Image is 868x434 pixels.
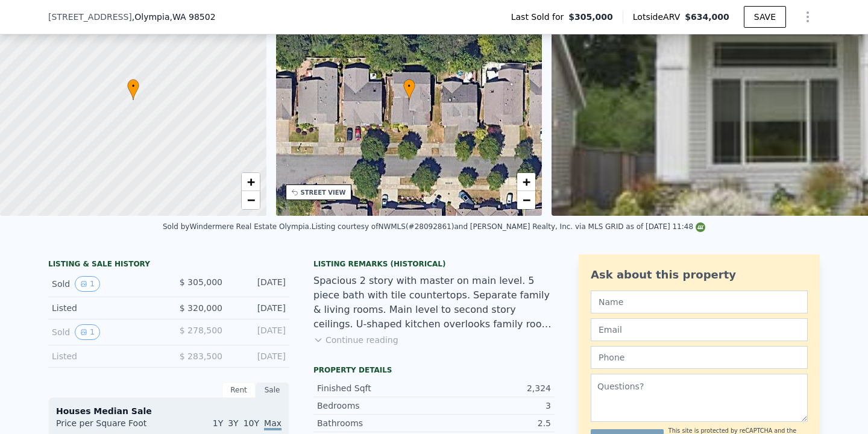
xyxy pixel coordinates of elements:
[696,222,705,232] img: NWMLS Logo
[180,303,222,313] span: $ 320,000
[313,334,398,346] button: Continue reading
[48,11,132,23] span: [STREET_ADDRESS]
[127,81,139,92] span: •
[434,417,551,429] div: 2.5
[317,417,434,429] div: Bathrooms
[685,12,729,22] span: $634,000
[56,405,281,417] div: Houses Median Sale
[127,79,139,100] div: •
[301,188,346,197] div: STREET VIEW
[317,382,434,394] div: Finished Sqft
[568,11,613,23] span: $305,000
[434,382,551,394] div: 2,324
[633,11,685,23] span: Lotside ARV
[517,173,535,191] a: Zoom in
[517,191,535,209] a: Zoom out
[247,192,254,207] span: −
[232,350,286,362] div: [DATE]
[796,5,820,29] button: Show Options
[232,324,286,340] div: [DATE]
[232,302,286,314] div: [DATE]
[247,174,254,189] span: +
[744,6,786,28] button: SAVE
[591,318,808,341] input: Email
[434,400,551,412] div: 3
[403,81,415,92] span: •
[180,277,222,287] span: $ 305,000
[163,222,312,231] div: Sold by Windermere Real Estate Olympia .
[48,259,289,271] div: LISTING & SALE HISTORY
[52,350,159,362] div: Listed
[242,191,260,209] a: Zoom out
[313,274,555,332] div: Spacious 2 story with master on main level. 5 piece bath with tile countertops. Separate family &...
[180,351,222,361] span: $ 283,500
[52,302,159,314] div: Listed
[52,276,159,292] div: Sold
[169,12,215,22] span: , WA 98502
[313,259,555,269] div: Listing Remarks (Historical)
[523,192,530,207] span: −
[523,174,530,189] span: +
[244,418,259,428] span: 10Y
[591,291,808,313] input: Name
[232,276,286,292] div: [DATE]
[180,325,222,335] span: $ 278,500
[591,266,808,283] div: Ask about this property
[511,11,569,23] span: Last Sold for
[222,382,256,398] div: Rent
[256,382,289,398] div: Sale
[403,79,415,100] div: •
[213,418,223,428] span: 1Y
[312,222,705,231] div: Listing courtesy of NWMLS (#28092861) and [PERSON_NAME] Realty, Inc. via MLS GRID as of [DATE] 11:48
[52,324,159,340] div: Sold
[264,418,281,430] span: Max
[591,346,808,369] input: Phone
[228,418,238,428] span: 3Y
[75,324,100,340] button: View historical data
[313,365,555,375] div: Property details
[75,276,100,292] button: View historical data
[242,173,260,191] a: Zoom in
[317,400,434,412] div: Bedrooms
[132,11,216,23] span: , Olympia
